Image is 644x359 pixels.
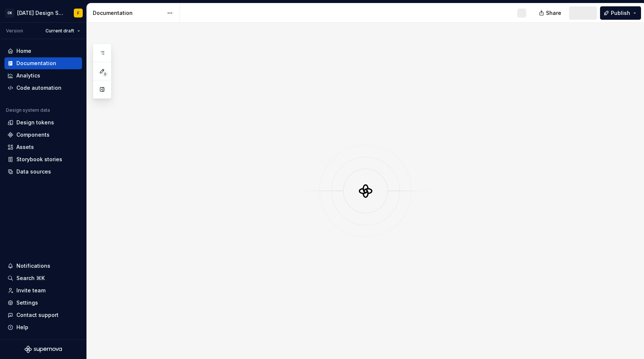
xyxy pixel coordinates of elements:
div: Code automation [16,84,61,92]
div: Settings [16,299,38,306]
div: Documentation [16,60,56,67]
button: Search ⌘K [4,272,82,284]
div: CK [5,9,14,18]
span: Share [546,9,561,17]
div: Contact support [16,311,59,319]
div: Home [16,47,31,55]
a: Analytics [4,70,82,82]
div: Design system data [6,107,50,113]
a: Home [4,45,82,57]
span: 9 [102,71,108,77]
a: Design tokens [4,117,82,128]
div: Analytics [16,72,40,79]
span: Publish [611,9,630,17]
div: Design tokens [16,119,54,126]
a: Invite team [4,285,82,296]
button: Notifications [4,260,82,272]
a: Storybook stories [4,153,82,165]
div: [DATE] Design System [17,9,65,17]
button: CK[DATE] Design SystemF [1,5,85,21]
div: Storybook stories [16,156,62,163]
button: Publish [600,6,641,20]
div: Help [16,324,28,331]
svg: Supernova Logo [25,346,62,353]
div: Documentation [93,9,163,17]
button: Contact support [4,309,82,321]
button: Share [535,6,566,20]
a: Components [4,129,82,141]
div: Assets [16,143,34,151]
span: Current draft [45,28,74,34]
a: Documentation [4,57,82,69]
div: Search ⌘K [16,274,45,282]
div: Notifications [16,262,50,270]
div: F [77,10,79,16]
button: Current draft [42,26,83,36]
div: Components [16,131,50,139]
button: Help [4,321,82,333]
a: Settings [4,297,82,309]
div: Data sources [16,168,51,175]
div: Invite team [16,287,45,294]
a: Assets [4,141,82,153]
div: Version [6,28,23,34]
a: Code automation [4,82,82,94]
a: Data sources [4,166,82,178]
